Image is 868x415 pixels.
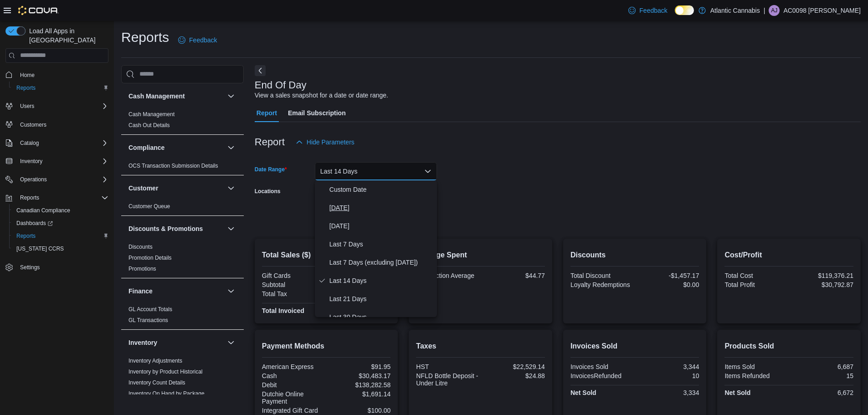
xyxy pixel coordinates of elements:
button: Last 14 Days [315,162,437,180]
a: Promotions [128,266,156,272]
a: Dashboards [13,218,56,229]
span: Last 7 Days (excluding [DATE]) [329,257,433,268]
h2: Average Spent [416,250,545,261]
span: Customer Queue [128,203,170,210]
span: Reports [16,192,108,203]
span: [US_STATE] CCRS [16,245,64,252]
div: Items Sold [724,363,787,370]
a: Promotion Details [128,255,172,261]
h2: Products Sold [724,341,853,352]
span: Cash Out Details [128,122,170,129]
div: $22,529.14 [483,363,545,370]
div: Cash Management [121,109,244,134]
h2: Discounts [570,250,699,261]
h2: Cost/Profit [724,250,853,261]
div: Cash [262,372,324,379]
button: Discounts & Promotions [226,223,236,234]
button: Inventory [226,337,236,348]
h2: Payment Methods [262,341,391,352]
a: Feedback [175,31,221,49]
a: Feedback [625,1,671,20]
button: Catalog [2,137,112,149]
a: GL Account Totals [128,306,172,313]
span: Reports [16,232,36,240]
button: Customers [2,118,112,131]
span: Operations [16,174,108,185]
span: Customers [16,119,108,130]
span: Feedback [639,6,667,15]
button: Settings [2,261,112,274]
div: Compliance [121,160,244,175]
span: Last 7 Days [329,239,433,250]
div: Loyalty Redemptions [570,281,633,288]
span: Report [257,104,277,122]
span: Customers [20,121,46,128]
div: Gift Cards [262,272,324,279]
span: Reports [20,194,39,201]
span: Home [16,69,108,81]
a: OCS Transaction Submission Details [128,163,218,169]
a: Dashboards [9,217,112,230]
div: View a sales snapshot for a date or date range. [255,91,388,100]
div: -$1,457.17 [637,272,699,279]
span: [DATE] [329,202,433,213]
button: Customer [226,183,236,194]
span: Reports [16,84,36,92]
div: AC0098 Jennings Grayden [769,5,780,16]
button: Next [255,65,266,76]
span: AJ [771,5,777,16]
a: Discounts [128,244,153,250]
div: $30,483.17 [328,372,390,379]
span: Washington CCRS [13,243,108,254]
h1: Reports [121,28,169,46]
div: HST [416,363,478,370]
div: 6,672 [791,389,853,396]
span: Custom Date [329,184,433,195]
div: $100.00 [328,407,390,414]
img: Cova [18,6,59,15]
button: Cash Management [128,92,224,101]
span: Inventory Count Details [128,379,185,386]
div: InvoicesRefunded [570,372,633,379]
label: Date Range [255,166,287,173]
span: Last 21 Days [329,293,433,304]
span: Inventory [16,156,108,167]
div: American Express [262,363,324,370]
div: Dutchie Online Payment [262,390,324,405]
div: Total Tax [262,290,324,297]
div: Debit [262,381,324,389]
span: Inventory by Product Historical [128,368,203,375]
div: Customer [121,201,244,215]
span: Cash Management [128,111,175,118]
button: Reports [2,191,112,204]
div: Select listbox [315,180,437,317]
button: Customer [128,184,224,193]
span: Dashboards [13,218,108,229]
span: Settings [16,261,108,273]
h3: Compliance [128,143,164,152]
span: Canadian Compliance [13,205,108,216]
span: Canadian Compliance [16,207,70,214]
button: Compliance [128,143,224,152]
button: Users [2,100,112,113]
div: $30,792.87 [791,281,853,288]
h3: End Of Day [255,80,307,91]
div: Total Profit [724,281,787,288]
span: OCS Transaction Submission Details [128,162,218,169]
button: Compliance [226,142,236,153]
h3: Customer [128,184,158,193]
a: GL Transactions [128,317,168,323]
div: 6,687 [791,363,853,370]
button: Home [2,68,112,82]
div: Finance [121,304,244,329]
div: 3,334 [637,389,699,396]
div: 10 [637,372,699,379]
button: Hide Parameters [292,133,358,151]
p: AC0098 [PERSON_NAME] [783,5,861,16]
button: Inventory [128,338,224,347]
h2: Total Sales ($) [262,250,391,261]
